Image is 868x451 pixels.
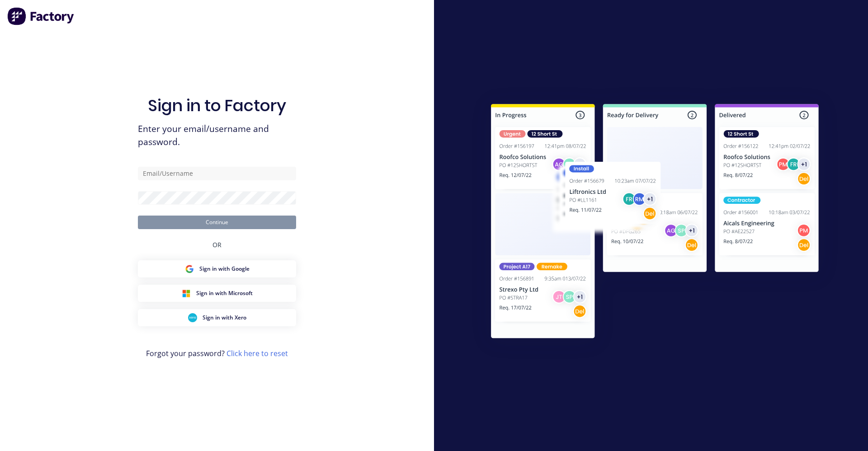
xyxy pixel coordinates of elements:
[148,96,286,115] h1: Sign in to Factory
[182,289,191,298] img: Microsoft Sign in
[138,122,296,149] span: Enter your email/username and password.
[146,348,288,359] span: Forgot your password?
[199,265,250,273] span: Sign in with Google
[185,264,194,273] img: Google Sign in
[7,7,75,25] img: Factory
[138,167,296,180] input: Email/Username
[203,314,246,322] span: Sign in with Xero
[226,348,288,358] a: Click here to reset
[188,313,197,322] img: Xero Sign in
[196,289,253,297] span: Sign in with Microsoft
[212,229,222,260] div: OR
[138,309,296,326] button: Xero Sign inSign in with Xero
[138,216,296,229] button: Continue
[471,86,839,360] img: Sign in
[138,260,296,277] button: Google Sign inSign in with Google
[138,285,296,302] button: Microsoft Sign inSign in with Microsoft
